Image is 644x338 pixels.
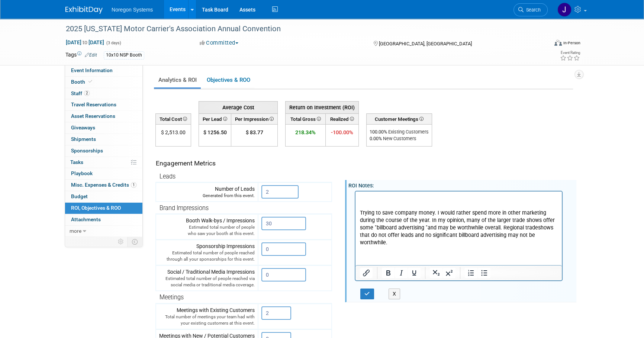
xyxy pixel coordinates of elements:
a: Attachments [65,214,142,225]
a: Travel Reservations [65,99,142,110]
button: Bold [382,268,395,278]
img: Johana Gil [557,3,571,17]
span: Leads [160,173,176,180]
span: Staff [71,90,90,96]
th: Customer Meetings [367,113,432,124]
div: Number of Leads [159,185,255,199]
a: Search [513,3,548,16]
span: Booth [71,79,94,85]
span: to [81,39,88,45]
a: Budget [65,191,142,202]
a: Objectives & ROO [202,73,254,87]
span: Sponsorships [71,148,103,154]
span: Attachments [71,216,101,222]
span: Brand Impressions [160,205,209,212]
a: Tasks [65,157,142,168]
div: Generated from this event. [159,193,255,199]
span: ROI, Objectives & ROO [71,205,121,211]
th: Return on Investment (ROI) [286,101,359,113]
td: Tags [65,51,97,59]
th: Total Gross [286,113,326,124]
div: Engagement Metrics [156,159,329,168]
div: 10x10 NSP Booth [104,51,144,59]
th: Average Cost [199,101,278,113]
span: Shipments [71,136,96,142]
div: Event Format [504,39,580,50]
button: X [389,289,400,299]
img: Format-Inperson.png [554,40,562,46]
span: -100.00% [331,129,353,136]
span: 218.34% [295,129,316,136]
span: [GEOGRAPHIC_DATA], [GEOGRAPHIC_DATA] [379,41,471,46]
a: Edit [85,52,97,58]
div: Booth Walk-bys / Impressions [159,217,255,237]
button: Bullet list [478,268,490,278]
span: (3 days) [106,41,121,45]
a: Misc. Expenses & Credits1 [65,180,142,191]
span: 0.00 [370,136,379,141]
th: Per Impression [231,113,278,124]
div: In-Person [563,40,580,46]
span: Giveaways [71,125,95,131]
div: Sponsorship Impressions [159,242,255,263]
th: Realized [325,113,358,124]
a: Giveaways [65,122,142,133]
a: Shipments [65,134,142,145]
button: Committed [197,39,241,47]
td: Toggle Event Tabs [128,237,143,247]
span: Noregon Systems [112,7,153,13]
span: 1 [131,182,136,188]
div: 2025 [US_STATE] Motor Carrier's Association Annual Convention [63,22,537,36]
span: Misc. Expenses & Credits [71,182,136,188]
th: Per Lead [199,113,231,124]
span: Tasks [70,159,83,165]
div: Meetings with Existing Customers [159,306,255,326]
span: $ 1256.50 [203,129,227,135]
button: Superscript [443,268,455,278]
a: Playbook [65,168,142,179]
a: Staff2 [65,88,142,99]
a: Analytics & ROI [154,73,201,87]
i: Booth reservation complete [88,80,92,84]
span: Event Information [71,67,113,73]
a: Event Information [65,65,142,76]
button: Numbered list [465,268,477,278]
span: Asset Reservations [71,113,115,119]
iframe: Rich Text Area [355,191,562,265]
div: Event Rating [560,51,580,55]
button: Underline [408,268,421,278]
div: % [370,135,429,142]
div: Social / Traditional Media Impressions [159,268,255,288]
span: Budget [71,193,88,199]
span: $ 83.77 [246,129,263,135]
div: Estimated total number of people reached via social media or traditional media coverage. [159,276,255,288]
a: Asset Reservations [65,111,142,122]
div: % [370,129,429,135]
button: Insert/edit link [360,268,373,278]
span: Playbook [71,170,93,176]
span: Travel Reservations [71,102,116,107]
span: Meetings [160,294,184,301]
div: Estimated total number of people who saw your booth at this event. [159,224,255,237]
a: Sponsorships [65,145,142,157]
span: 100.00 [370,129,384,135]
a: ROI, Objectives & ROO [65,203,142,214]
button: Italic [395,268,408,278]
th: Total Cost [156,113,191,124]
button: Subscript [430,268,442,278]
span: [DATE] [DATE] [65,39,104,46]
span: Existing Customers [387,129,429,135]
span: Search [524,7,541,13]
span: 2 [84,90,90,96]
td: $ 2,513.00 [156,125,191,147]
div: Estimated total number of people reached through all your sponsorships for this event. [159,250,255,263]
span: more [70,228,81,234]
img: ExhibitDay [65,6,103,14]
div: Total number of meetings your team had with your existing customers at this event. [159,314,255,326]
a: Booth [65,77,142,88]
a: more [65,226,142,237]
span: New Customers [382,136,416,141]
div: ROI Notes: [348,180,576,189]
